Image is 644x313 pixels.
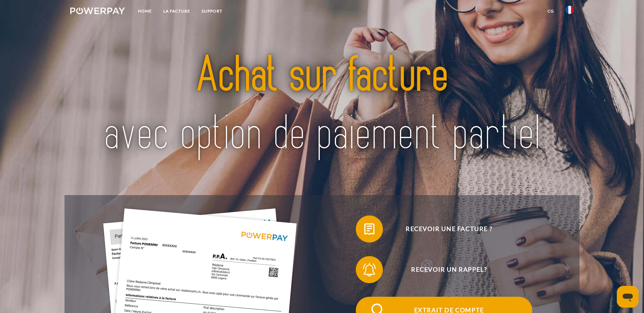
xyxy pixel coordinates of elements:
[361,221,378,237] img: qb_bill.svg
[366,215,532,243] span: Recevoir une facture ?
[196,5,228,17] a: Support
[566,6,574,14] img: fr
[132,5,158,17] a: Home
[95,31,549,179] img: title-powerpay_fr.svg
[356,215,532,243] button: Recevoir une facture ?
[617,286,639,308] iframe: Bouton de lancement de la fenêtre de messagerie
[356,256,532,283] button: Recevoir un rappel?
[70,7,125,14] img: logo-powerpay-white.svg
[158,5,196,17] a: LA FACTURE
[542,5,560,17] a: CG
[366,256,532,283] span: Recevoir un rappel?
[361,261,378,278] img: qb_bell.svg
